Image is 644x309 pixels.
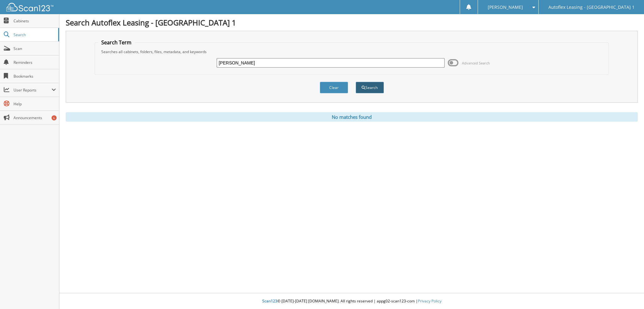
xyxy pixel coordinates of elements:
div: 6 [52,115,57,120]
div: No matches found [66,112,638,122]
legend: Search Term [98,39,135,46]
span: [PERSON_NAME] [488,5,523,9]
span: User Reports [14,87,52,93]
a: Privacy Policy [418,298,441,304]
iframe: Chat Widget [613,279,644,309]
span: Autoflex Leasing - [GEOGRAPHIC_DATA] 1 [548,5,635,9]
div: Searches all cabinets, folders, files, metadata, and keywords [98,49,605,54]
span: Scan [14,46,56,51]
div: © [DATE]-[DATE] [DOMAIN_NAME]. All rights reserved | appg02-scan123-com | [59,294,644,309]
span: Bookmarks [14,74,56,79]
span: Announcements [14,115,56,120]
span: Help [14,101,56,107]
span: Reminders [14,60,56,65]
button: Search [356,82,384,93]
span: Advanced Search [462,61,490,65]
span: Scan123 [262,298,277,304]
span: Cabinets [14,18,56,24]
img: scan123-logo-white.svg [6,3,53,11]
button: Clear [320,82,348,93]
h1: Search Autoflex Leasing - [GEOGRAPHIC_DATA] 1 [66,17,638,28]
span: Search [14,32,55,37]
